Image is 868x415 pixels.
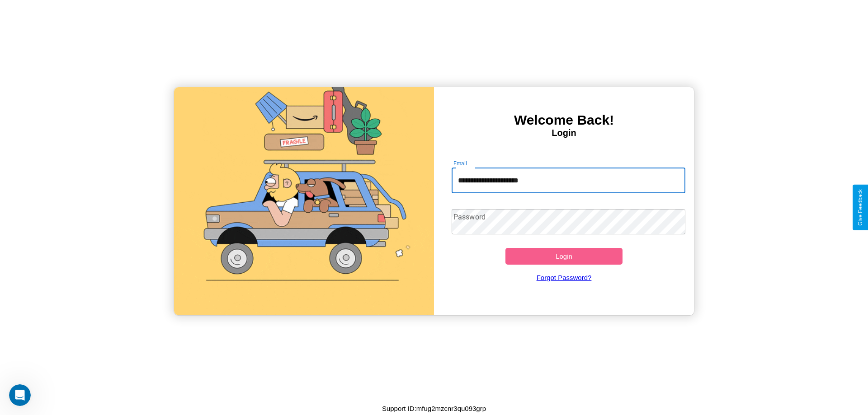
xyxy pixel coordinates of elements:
iframe: Intercom live chat [9,384,31,406]
p: Support ID: mfug2mzcnr3qu093grp [382,402,486,415]
a: Forgot Password? [447,265,681,290]
img: gif [174,87,434,315]
h4: Login [434,128,694,138]
div: Give Feedback [857,189,863,226]
h3: Welcome Back! [434,112,694,128]
label: Email [453,159,467,167]
button: Login [505,248,623,265]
